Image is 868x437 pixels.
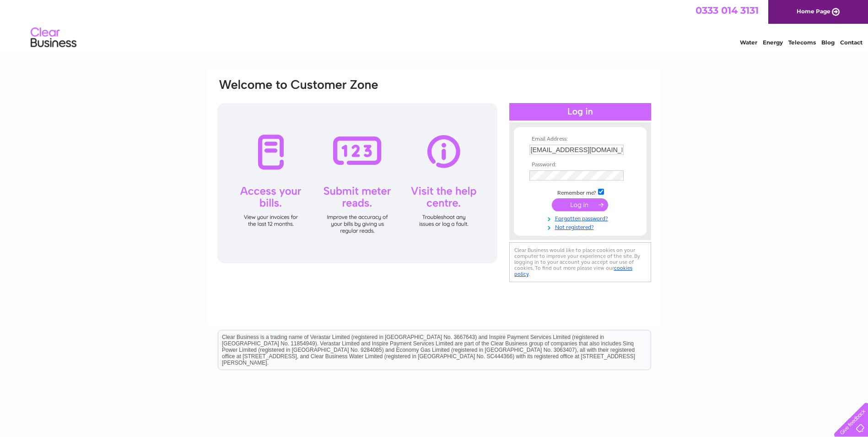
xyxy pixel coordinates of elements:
[514,265,632,277] a: cookies policy
[218,5,651,44] div: Clear Business is a trading name of Verastar Limited (registered in [GEOGRAPHIC_DATA] No. 3667643...
[840,39,863,46] a: Contact
[740,39,757,46] a: Water
[529,222,633,231] a: Not registered?
[788,39,816,46] a: Telecoms
[529,213,633,222] a: Forgotten password?
[527,162,633,168] th: Password:
[30,24,77,52] img: logo.png
[552,198,608,211] input: Submit
[527,136,633,142] th: Email Address:
[821,39,835,46] a: Blog
[763,39,783,46] a: Energy
[509,242,651,282] div: Clear Business would like to place cookies on your computer to improve your experience of the sit...
[695,5,759,16] a: 0333 014 3131
[527,187,633,197] td: Remember me?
